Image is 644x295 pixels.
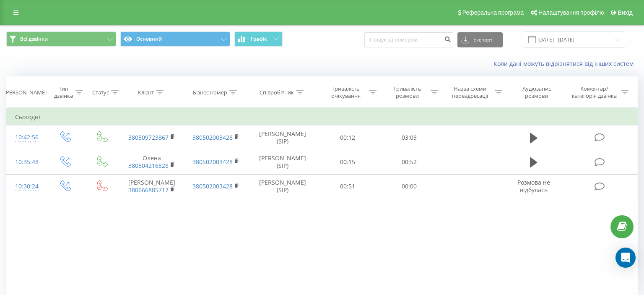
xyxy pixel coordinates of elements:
[192,182,233,190] a: 380502003428
[317,125,379,150] td: 00:12
[192,158,233,166] a: 380502003428
[379,125,440,150] td: 03:03
[570,85,619,99] div: Коментар/категорія дзвінка
[120,150,184,174] td: Олена
[462,9,524,16] span: Реферальна програма
[7,109,638,125] td: Сьогодні
[512,85,561,99] div: Аудіозапис розмови
[379,150,440,174] td: 00:52
[364,32,453,47] input: Пошук за номером
[15,129,38,146] div: 10:42:56
[615,248,636,268] div: Open Intercom Messenger
[538,9,604,16] span: Налаштування профілю
[317,150,379,174] td: 00:15
[4,89,47,96] div: [PERSON_NAME]
[493,60,638,68] a: Коли дані можуть відрізнятися вiд інших систем
[120,174,184,198] td: [PERSON_NAME]
[193,89,227,96] div: Бізнес номер
[138,89,154,96] div: Клієнт
[386,85,428,99] div: Тривалість розмови
[248,174,317,198] td: [PERSON_NAME] (SIP)
[120,31,230,47] button: Основний
[6,31,116,47] button: Всі дзвінки
[448,85,493,99] div: Назва схеми переадресації
[325,85,367,99] div: Тривалість очікування
[53,85,73,99] div: Тип дзвінка
[379,174,440,198] td: 00:00
[92,89,109,96] div: Статус
[618,9,633,16] span: Вихід
[128,133,169,141] a: 380509723867
[248,125,317,150] td: [PERSON_NAME] (SIP)
[192,133,233,141] a: 380502003428
[128,186,169,194] a: 380666885717
[15,154,38,170] div: 10:35:48
[517,178,550,194] span: Розмова не відбулась
[128,162,169,170] a: 380504216828
[234,31,283,47] button: Графік
[457,32,503,47] button: Експорт
[260,89,294,96] div: Співробітник
[15,178,38,195] div: 10:30:24
[317,174,379,198] td: 00:51
[20,36,48,42] span: Всі дзвінки
[248,150,317,174] td: [PERSON_NAME] (SIP)
[251,36,267,42] span: Графік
